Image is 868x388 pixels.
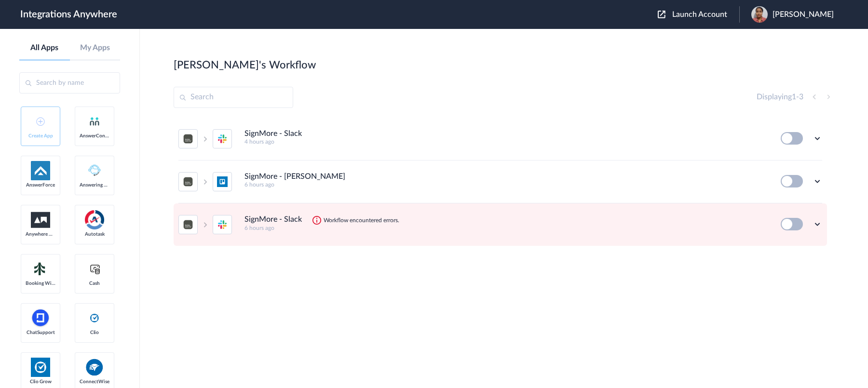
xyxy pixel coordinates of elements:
[26,133,55,139] span: Create App
[244,215,302,224] h4: SignMore - Slack
[244,172,345,181] h4: SignMore - [PERSON_NAME]
[244,129,302,138] h4: SignMore - Slack
[19,43,70,53] a: All Apps
[80,330,109,335] span: Clio
[85,161,104,180] img: Answering_service.png
[174,87,293,108] input: Search
[658,10,739,19] button: Launch Account
[792,93,796,101] span: 1
[80,281,109,286] span: Cash
[26,182,55,188] span: AnswerForce
[658,11,665,18] img: launch-acct-icon.svg
[757,93,803,102] h4: Displaying -
[31,260,50,278] img: Setmore_Logo.svg
[773,10,834,19] span: [PERSON_NAME]
[80,133,109,139] span: AnswerConnect
[31,308,50,328] img: chatsupport-icon.svg
[85,358,104,376] img: connectwise.png
[672,11,727,18] span: Launch Account
[26,379,55,385] span: Clio Grow
[89,263,101,275] img: cash-logo.svg
[36,117,45,126] img: add-icon.svg
[80,182,109,188] span: Answering Service
[89,312,100,324] img: clio-logo.svg
[20,9,117,20] h1: Integrations Anywhere
[26,231,55,237] span: Anywhere Works
[80,379,109,385] span: ConnectWise
[244,225,768,231] h5: 6 hours ago
[751,6,768,23] img: 6a2a7d3c-b190-4a43-a6a5-4d74bb8823bf.jpeg
[80,231,109,237] span: Autotask
[174,59,316,71] h2: [PERSON_NAME]'s Workflow
[26,281,55,286] span: Booking Widget
[85,210,104,229] img: autotask.png
[31,161,50,180] img: af-app-logo.svg
[26,330,55,335] span: ChatSupport
[244,138,768,145] h5: 4 hours ago
[19,72,120,94] input: Search by name
[799,93,803,101] span: 3
[324,217,399,224] i: Workflow encountered errors.
[89,116,100,127] img: answerconnect-logo.svg
[244,181,768,188] h5: 6 hours ago
[31,212,50,228] img: aww.png
[31,358,50,377] img: Clio.jpg
[70,43,121,53] a: My Apps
